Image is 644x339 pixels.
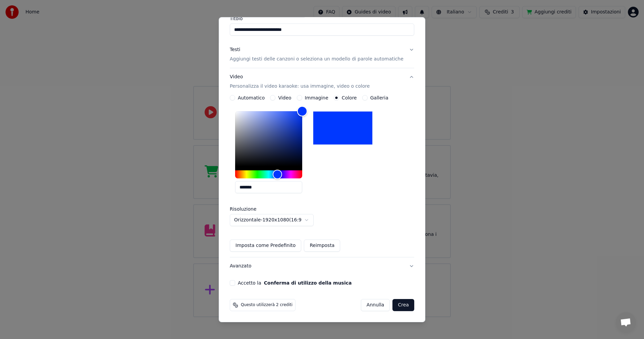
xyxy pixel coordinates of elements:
[241,302,292,308] span: Questo utilizzerà 2 crediti
[230,207,297,211] label: Risoluzione
[230,16,414,21] label: Titolo
[393,299,414,311] button: Crea
[230,68,414,95] button: VideoPersonalizza il video karaoke: usa immagine, video o colore
[370,95,388,100] label: Galleria
[238,95,265,100] label: Automatico
[278,95,291,100] label: Video
[305,95,328,100] label: Immagine
[361,299,390,311] button: Annulla
[235,111,302,166] div: Color
[342,95,357,100] label: Colore
[238,281,352,285] label: Accetto la
[230,56,404,62] p: Aggiungi testi delle canzoni o seleziona un modello di parole automatiche
[230,257,414,275] button: Avanzato
[264,281,352,285] button: Accetto la
[235,170,302,178] div: Hue
[230,95,414,257] div: VideoPersonalizza il video karaoke: usa immagine, video o colore
[230,46,240,53] div: Testi
[230,74,370,90] div: Video
[230,240,301,252] button: Imposta come Predefinito
[230,83,370,90] p: Personalizza il video karaoke: usa immagine, video o colore
[304,240,340,252] button: Reimposta
[230,41,414,68] button: TestiAggiungi testi delle canzoni o seleziona un modello di parole automatiche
